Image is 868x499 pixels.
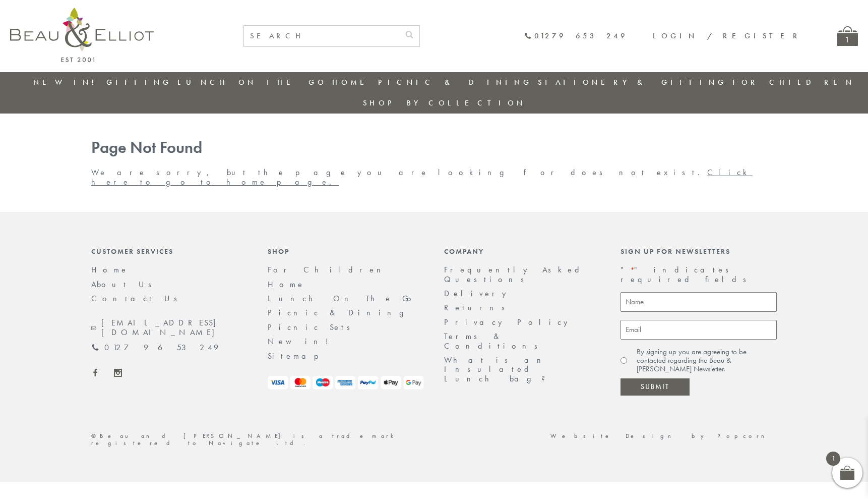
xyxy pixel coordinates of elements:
[268,307,414,318] a: Picnic & Dining
[621,247,777,255] div: Sign up for newsletters
[81,139,787,187] div: We are sorry, but the page you are looking for does not exist.
[91,264,129,275] a: Home
[621,320,777,340] input: Email
[732,77,855,87] a: For Children
[363,98,526,108] a: Shop by collection
[268,351,332,361] a: Sitemap
[826,452,840,466] span: 1
[444,288,512,299] a: Delivery
[10,8,154,62] img: logo
[268,376,424,390] img: payment-logos.png
[332,77,373,87] a: Home
[91,167,753,187] a: Click here to go to home page.
[444,355,553,384] a: What is an Insulated Lunch bag?
[91,279,158,290] a: About Us
[444,247,600,255] div: Company
[444,302,512,313] a: Returns
[444,264,586,284] a: Frequently Asked Questions
[244,26,399,46] input: SEARCH
[91,318,247,337] a: [EMAIL_ADDRESS][DOMAIN_NAME]
[550,432,777,440] a: Website Design by Popcorn
[653,31,802,41] a: Login / Register
[177,77,327,87] a: Lunch On The Go
[837,26,858,46] a: 1
[81,433,434,447] div: ©Beau and [PERSON_NAME] is a trademark registered to Navigate Ltd.
[268,264,389,275] a: For Children
[444,317,573,327] a: Privacy Policy
[637,348,777,374] label: By signing up you are agreeing to be contacted regarding the Beau & [PERSON_NAME] Newsletter.
[33,77,101,87] a: New in!
[538,77,727,87] a: Stationery & Gifting
[621,292,777,312] input: Name
[91,247,247,255] div: Customer Services
[621,265,777,284] p: " " indicates required fields
[444,331,544,351] a: Terms & Conditions
[378,77,532,87] a: Picnic & Dining
[524,32,628,40] a: 01279 653 249
[268,293,417,304] a: Lunch On The Go
[106,77,172,87] a: Gifting
[268,322,357,332] a: Picnic Sets
[268,247,424,255] div: Shop
[621,378,690,396] input: Submit
[268,336,336,347] a: New in!
[91,343,218,352] a: 01279 653 249
[91,139,777,157] h1: Page Not Found
[91,293,184,304] a: Contact Us
[268,279,305,290] a: Home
